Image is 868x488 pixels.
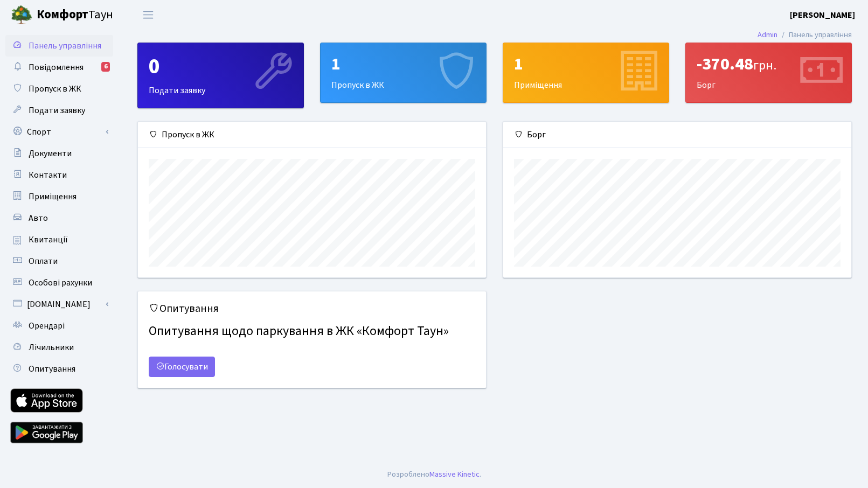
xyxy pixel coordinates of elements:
[29,83,81,95] span: Пропуск в ЖК
[5,143,113,164] a: Документи
[387,469,429,480] a: Розроблено
[138,122,486,148] div: Пропуск в ЖК
[5,358,113,380] a: Опитування
[753,56,776,75] span: грн.
[135,6,162,24] button: Переключити навігацію
[29,169,67,181] span: Контакти
[5,294,113,315] a: [DOMAIN_NAME]
[29,320,65,332] span: Орендарі
[321,43,486,102] div: Пропуск в ЖК
[5,186,113,207] a: Приміщення
[331,54,475,74] div: 1
[101,62,110,72] div: 6
[29,234,68,246] span: Квитанції
[514,54,658,74] div: 1
[138,43,303,108] div: Подати заявку
[5,121,113,143] a: Спорт
[790,9,855,22] a: [PERSON_NAME]
[5,78,113,100] a: Пропуск в ЖК
[29,212,48,224] span: Авто
[686,43,851,102] div: Борг
[5,35,113,57] a: Панель управління
[149,357,215,377] a: Голосувати
[777,29,852,41] li: Панель управління
[320,43,487,103] a: 1Пропуск в ЖК
[741,24,868,46] nav: breadcrumb
[29,255,58,267] span: Оплати
[503,43,669,102] div: Приміщення
[5,250,113,272] a: Оплати
[387,469,481,480] div: .
[5,315,113,337] a: Орендарі
[5,272,113,294] a: Особові рахунки
[11,4,32,26] img: logo.png
[5,57,113,78] a: Повідомлення6
[790,9,855,21] b: [PERSON_NAME]
[503,43,669,103] a: 1Приміщення
[29,104,85,116] span: Подати заявку
[29,363,75,375] span: Опитування
[5,164,113,186] a: Контакти
[5,337,113,358] a: Лічильники
[149,319,475,344] h4: Опитування щодо паркування в ЖК «Комфорт Таун»
[758,29,777,40] a: Admin
[37,6,113,24] span: Таун
[29,277,92,289] span: Особові рахунки
[697,54,841,74] div: -370.48
[5,207,113,229] a: Авто
[5,229,113,250] a: Квитанції
[149,302,475,315] h5: Опитування
[29,40,101,52] span: Панель управління
[5,100,113,121] a: Подати заявку
[37,6,88,23] b: Комфорт
[29,191,77,203] span: Приміщення
[29,341,74,353] span: Лічильники
[29,61,84,73] span: Повідомлення
[503,122,851,148] div: Борг
[29,148,72,159] span: Документи
[137,43,304,108] a: 0Подати заявку
[429,469,480,480] a: Massive Kinetic
[149,54,293,80] div: 0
